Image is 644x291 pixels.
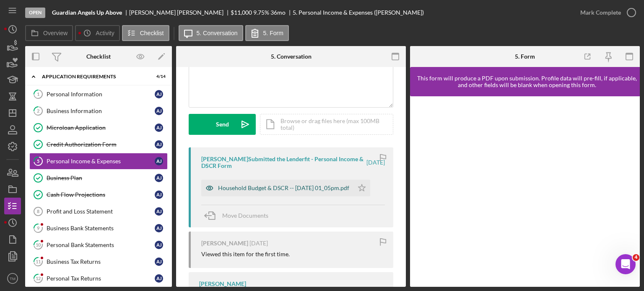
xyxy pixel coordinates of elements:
[37,108,39,113] tspan: 2
[10,276,16,281] text: TM
[201,156,365,169] div: [PERSON_NAME] Submitted the Lenderfit - Personal Income & DSCR Form
[47,242,155,248] div: Personal Bank Statements
[42,74,145,79] div: APPLICATION REQUIREMENTS
[43,30,68,36] label: Overview
[29,220,168,237] a: 9Business Bank StatementsAJ
[249,240,268,247] time: 2025-09-05 16:47
[29,153,168,170] a: 5Personal Income & ExpensesAJ
[29,270,168,287] a: 12Personal Tax ReturnsAJ
[47,158,155,165] div: Personal Income & Expenses
[37,225,40,231] tspan: 9
[293,9,424,16] div: 5. Personal Income & Expenses ([PERSON_NAME])
[201,240,248,247] div: [PERSON_NAME]
[29,203,168,220] a: 8Profit and Loss StatementAJ
[155,274,163,283] div: A J
[37,209,39,214] tspan: 8
[155,224,163,232] div: A J
[29,253,168,270] a: 11Business Tax ReturnsAJ
[47,91,155,98] div: Personal Information
[36,259,41,264] tspan: 11
[155,90,163,98] div: A J
[189,114,256,135] button: Send
[615,254,636,274] iframe: Intercom live chat
[633,254,639,261] span: 4
[47,108,155,114] div: Business Information
[47,175,155,181] div: Business Plan
[366,159,385,166] time: 2025-09-05 17:05
[29,119,168,136] a: Microloan ApplicationAJ
[222,212,268,219] span: Move Documents
[37,158,39,164] tspan: 5
[201,180,370,196] button: Household Budget & DSCR -- [DATE] 01_05pm.pdf
[47,124,155,131] div: Microloan Application
[29,86,168,103] a: 1Personal InformationAJ
[151,74,166,79] div: 4 / 14
[47,258,155,265] div: Business Tax Returns
[580,4,621,21] div: Mark Complete
[271,53,312,60] div: 5. Conversation
[179,25,243,41] button: 5. Conversation
[47,225,155,232] div: Business Bank Statements
[122,25,169,41] button: Checklist
[199,281,246,287] div: [PERSON_NAME]
[47,208,155,215] div: Profit and Loss Statement
[155,140,163,149] div: A J
[36,276,41,281] tspan: 12
[155,241,163,249] div: A J
[4,270,21,287] button: TM
[201,251,290,258] div: Viewed this item for the first time.
[155,157,163,165] div: A J
[245,25,289,41] button: 5. Form
[29,103,168,119] a: 2Business InformationAJ
[572,4,640,21] button: Mark Complete
[216,114,229,135] div: Send
[155,124,163,132] div: A J
[52,9,122,16] b: Guardian Angels Up Above
[25,8,45,18] div: Open
[36,242,41,247] tspan: 10
[47,275,155,282] div: Personal Tax Returns
[414,75,640,88] div: This form will produce a PDF upon submission. Profile data will pre-fill, if applicable, and othe...
[155,258,163,266] div: A J
[47,141,155,148] div: Credit Authorization Form
[418,105,632,278] iframe: Lenderfit form
[25,25,73,41] button: Overview
[263,30,283,36] label: 5. Form
[29,237,168,253] a: 10Personal Bank StatementsAJ
[129,9,231,16] div: [PERSON_NAME] [PERSON_NAME]
[155,107,163,115] div: A J
[37,91,39,97] tspan: 1
[515,53,535,60] div: 5. Form
[140,30,164,36] label: Checklist
[29,170,168,186] a: Business PlanAJ
[253,9,269,16] div: 9.75 %
[155,191,163,199] div: A J
[29,136,168,153] a: Credit Authorization FormAJ
[218,185,349,191] div: Household Budget & DSCR -- [DATE] 01_05pm.pdf
[201,205,277,226] button: Move Documents
[96,30,114,36] label: Activity
[155,174,163,182] div: A J
[270,9,286,16] div: 36 mo
[231,9,252,16] span: $11,000
[47,191,155,198] div: Cash Flow Projections
[86,53,111,60] div: Checklist
[29,186,168,203] a: Cash Flow ProjectionsAJ
[155,207,163,216] div: A J
[75,25,119,41] button: Activity
[197,30,238,36] label: 5. Conversation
